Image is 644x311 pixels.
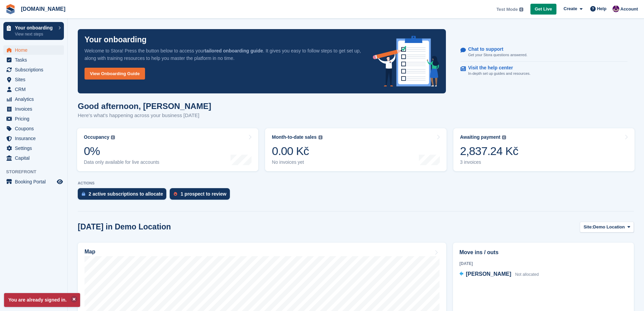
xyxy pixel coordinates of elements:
button: Site: Demo Location [580,222,634,233]
span: CRM [15,85,55,94]
a: menu [3,65,64,74]
a: menu [3,94,64,104]
span: Storefront [6,169,67,175]
span: Site: [583,224,593,230]
span: Coupons [15,124,55,133]
p: View next steps [15,31,55,37]
a: menu [3,124,64,133]
a: View Onboarding Guide [85,68,145,80]
p: Visit the help center [468,65,525,71]
a: Your onboarding View next steps [3,22,64,40]
p: Your onboarding [85,36,147,44]
p: Chat to support [468,46,522,52]
a: menu [3,114,64,124]
a: menu [3,153,64,163]
a: 2 active subscriptions to allocate [78,188,170,203]
a: menu [3,134,64,143]
a: menu [3,45,64,55]
span: Pricing [15,114,55,124]
p: In-depth set up guides and resources. [468,71,531,76]
img: icon-info-grey-7440780725fd019a000dd9b08b2336e03edf1995a4989e88bcd33f0948082b44.svg [502,135,506,139]
p: Welcome to Stora! Press the button below to access your . It gives you easy to follow steps to ge... [85,47,362,62]
div: 2 active subscriptions to allocate [89,191,163,197]
img: icon-info-grey-7440780725fd019a000dd9b08b2336e03edf1995a4989e88bcd33f0948082b44.svg [318,135,323,139]
a: Awaiting payment 2,837.24 Kč 3 invoices [453,128,635,171]
span: Invoices [15,104,55,114]
a: Chat to support Get your Stora questions answered. [460,43,627,62]
span: Subscriptions [15,65,55,74]
img: onboarding-info-6c161a55d2c0e0a8cae90662b2fe09162a5109e8cc188191df67fb4f79e88e88.svg [373,36,439,87]
h2: Map [85,249,95,255]
a: [PERSON_NAME] Not allocated [459,270,539,279]
span: Sites [15,75,55,84]
p: Your onboarding [15,25,55,30]
a: menu [3,75,64,84]
p: ACTIONS [78,181,634,185]
a: Month-to-date sales 0.00 Kč No invoices yet [265,128,446,171]
div: Awaiting payment [460,134,501,140]
p: You are already signed in. [4,293,80,307]
span: [PERSON_NAME] [466,271,511,277]
div: 3 invoices [460,159,518,165]
div: Data only available for live accounts [84,159,159,165]
div: [DATE] [459,261,627,267]
a: Visit the help center In-depth set up guides and resources. [460,62,627,80]
img: icon-info-grey-7440780725fd019a000dd9b08b2336e03edf1995a4989e88bcd33f0948082b44.svg [519,7,523,12]
a: Get Live [530,4,556,15]
span: Insurance [15,134,55,143]
img: active_subscription_to_allocate_icon-d502201f5373d7db506a760aba3b589e785aa758c864c3986d89f69b8ff3... [82,192,85,196]
span: Not allocated [515,272,539,277]
span: Demo Location [593,224,625,230]
div: 1 prospect to review [181,191,226,197]
img: icon-info-grey-7440780725fd019a000dd9b08b2336e03edf1995a4989e88bcd33f0948082b44.svg [111,135,115,139]
h1: Good afternoon, [PERSON_NAME] [78,102,211,111]
a: 1 prospect to review [170,188,233,203]
span: Test Mode [496,6,518,13]
span: Capital [15,153,55,163]
div: Month-to-date sales [272,134,316,140]
span: Account [620,6,638,13]
img: prospect-51fa495bee0391a8d652442698ab0144808aea92771e9ea1ae160a38d050c398.svg [174,192,177,196]
div: 0% [84,144,159,158]
a: menu [3,85,64,94]
a: menu [3,177,64,186]
a: [DOMAIN_NAME] [18,3,68,15]
img: Anna Žambůrková [613,5,619,12]
strong: tailored onboarding guide [205,48,263,53]
span: Help [597,5,606,12]
span: Settings [15,143,55,153]
p: Here's what's happening across your business [DATE] [78,112,211,119]
a: menu [3,104,64,114]
span: Home [15,45,55,55]
p: Get your Stora questions answered. [468,52,527,58]
a: Occupancy 0% Data only available for live accounts [77,128,258,171]
a: Preview store [56,178,64,186]
h2: Move ins / outs [459,248,627,257]
a: menu [3,143,64,153]
a: menu [3,55,64,65]
span: Analytics [15,94,55,104]
img: stora-icon-8386f47178a22dfd0bd8f6a31ec36ba5ce8667c1dd55bd0f319d3a0aa187defe.svg [5,4,16,14]
span: Get Live [535,6,552,13]
span: Booking Portal [15,177,55,186]
div: Occupancy [84,134,109,140]
div: 2,837.24 Kč [460,144,518,158]
div: 0.00 Kč [272,144,322,158]
h2: [DATE] in Demo Location [78,222,171,231]
span: Tasks [15,55,55,65]
span: Create [564,5,577,12]
div: No invoices yet [272,159,322,165]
